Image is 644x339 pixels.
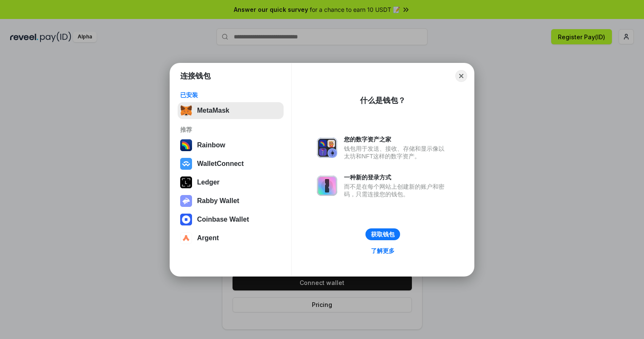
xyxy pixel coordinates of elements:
button: Ledger [178,174,284,191]
h1: 连接钱包 [180,71,211,81]
div: WalletConnect [197,160,244,168]
button: 获取钱包 [365,228,400,240]
div: 而不是在每个网站上创建新的账户和密码，只需连接您的钱包。 [344,183,449,198]
img: svg+xml,%3Csvg%20xmlns%3D%22http%3A%2F%2Fwww.w3.org%2F2000%2Fsvg%22%20fill%3D%22none%22%20viewBox... [317,138,337,158]
img: svg+xml,%3Csvg%20width%3D%22120%22%20height%3D%22120%22%20viewBox%3D%220%200%20120%20120%22%20fil... [180,139,192,151]
button: Close [455,70,467,82]
img: svg+xml,%3Csvg%20width%3D%2228%22%20height%3D%2228%22%20viewBox%3D%220%200%2028%2028%22%20fill%3D... [180,214,192,225]
img: svg+xml,%3Csvg%20xmlns%3D%22http%3A%2F%2Fwww.w3.org%2F2000%2Fsvg%22%20width%3D%2228%22%20height%3... [180,176,192,188]
div: Ledger [197,179,219,186]
img: svg+xml,%3Csvg%20fill%3D%22none%22%20height%3D%2233%22%20viewBox%3D%220%200%2035%2033%22%20width%... [180,105,192,117]
div: 什么是钱包？ [360,95,406,106]
div: 一种新的登录方式 [344,174,449,181]
img: svg+xml,%3Csvg%20width%3D%2228%22%20height%3D%2228%22%20viewBox%3D%220%200%2028%2028%22%20fill%3D... [180,158,192,170]
button: Rainbow [178,137,284,154]
div: Argent [197,234,219,242]
div: 已安装 [180,91,281,99]
button: WalletConnect [178,155,284,172]
div: 钱包用于发送、接收、存储和显示像以太坊和NFT这样的数字资产。 [344,145,449,160]
img: svg+xml,%3Csvg%20xmlns%3D%22http%3A%2F%2Fwww.w3.org%2F2000%2Fsvg%22%20fill%3D%22none%22%20viewBox... [180,195,192,207]
button: Rabby Wallet [178,193,284,209]
div: MetaMask [197,107,229,114]
button: MetaMask [178,102,284,119]
img: svg+xml,%3Csvg%20width%3D%2228%22%20height%3D%2228%22%20viewBox%3D%220%200%2028%2028%22%20fill%3D... [180,232,192,244]
button: Argent [178,230,284,247]
div: Coinbase Wallet [197,216,249,223]
div: 获取钱包 [371,231,395,238]
a: 了解更多 [366,245,400,256]
img: svg+xml,%3Csvg%20xmlns%3D%22http%3A%2F%2Fwww.w3.org%2F2000%2Fsvg%22%20fill%3D%22none%22%20viewBox... [317,176,337,196]
div: 了解更多 [371,247,395,255]
div: 推荐 [180,126,281,133]
div: Rabby Wallet [197,197,239,205]
div: Rainbow [197,141,225,149]
div: 您的数字资产之家 [344,136,449,143]
button: Coinbase Wallet [178,211,284,228]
